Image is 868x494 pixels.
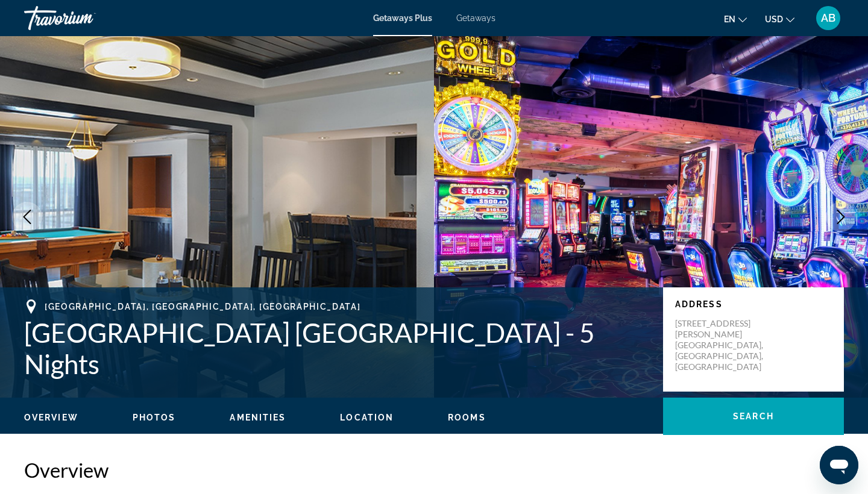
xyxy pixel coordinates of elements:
button: Amenities [230,412,286,423]
span: Search [733,411,774,421]
h1: [GEOGRAPHIC_DATA] [GEOGRAPHIC_DATA] - 5 Nights [24,317,651,380]
button: User Menu [813,5,844,31]
span: Rooms [448,413,486,422]
button: Rooms [448,412,486,423]
button: Search [663,398,844,435]
button: Change currency [765,10,794,28]
p: [STREET_ADDRESS][PERSON_NAME] [GEOGRAPHIC_DATA], [GEOGRAPHIC_DATA], [GEOGRAPHIC_DATA] [675,318,772,372]
span: Photos [133,413,176,422]
button: Next image [826,202,856,232]
button: Change language [724,10,747,28]
button: Photos [133,412,176,423]
span: en [724,14,735,24]
span: AB [821,12,835,24]
h2: Overview [24,458,844,482]
iframe: Bouton de lancement de la fenêtre de messagerie [820,446,858,484]
span: [GEOGRAPHIC_DATA], [GEOGRAPHIC_DATA], [GEOGRAPHIC_DATA] [45,302,360,311]
span: Amenities [230,413,286,422]
span: USD [765,14,783,24]
span: Overview [24,413,78,422]
button: Overview [24,412,78,423]
button: Previous image [12,202,42,232]
a: Getaways Plus [373,13,432,23]
a: Getaways [456,13,495,23]
span: Location [340,413,394,422]
p: Address [675,299,832,309]
button: Location [340,412,394,423]
a: Travorium [24,2,145,34]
